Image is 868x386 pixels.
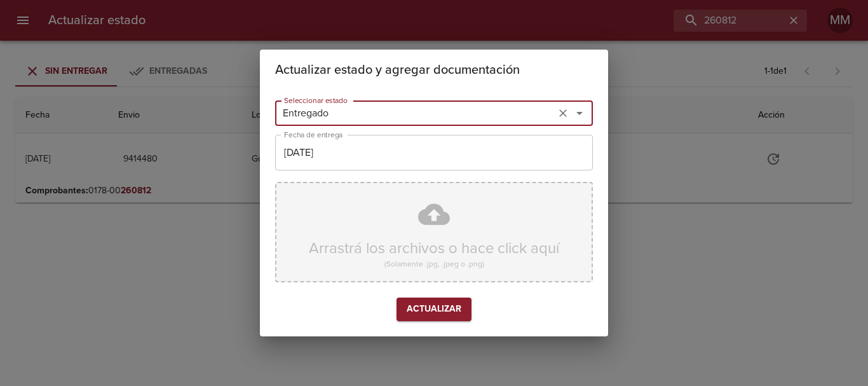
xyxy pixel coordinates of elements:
div: Arrastrá los archivos o hace click aquí(Solamente .jpg, .jpeg o .png) [275,182,593,282]
h2: Actualizar estado y agregar documentación [275,60,593,80]
button: Abrir [571,104,588,122]
button: Limpiar [554,104,572,122]
span: Confirmar cambio de estado [397,298,471,321]
button: Actualizar [397,298,471,321]
span: Actualizar [407,301,461,317]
